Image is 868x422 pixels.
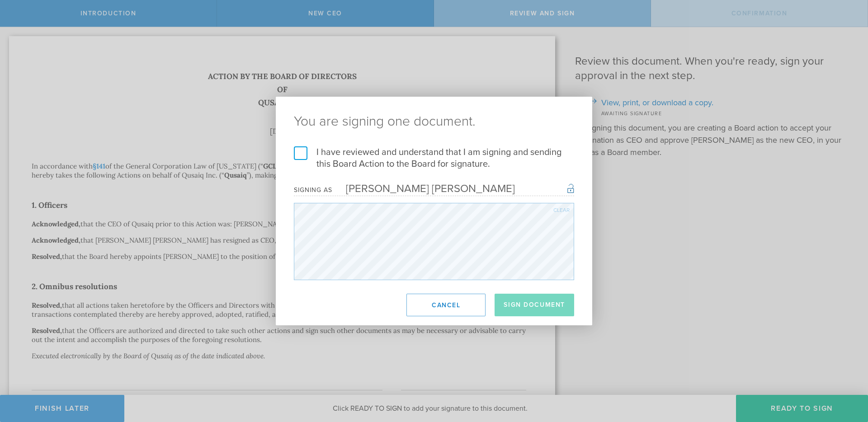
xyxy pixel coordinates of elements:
label: I have reviewed and understand that I am signing and sending this Board Action to the Board for s... [294,146,574,170]
iframe: Chat Widget [823,352,868,395]
ng-pluralize: You are signing one document. [294,115,574,128]
div: Signing as [294,186,332,194]
button: Sign Document [495,294,574,316]
button: Cancel [406,294,486,316]
div: [PERSON_NAME] [PERSON_NAME] [332,182,515,195]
